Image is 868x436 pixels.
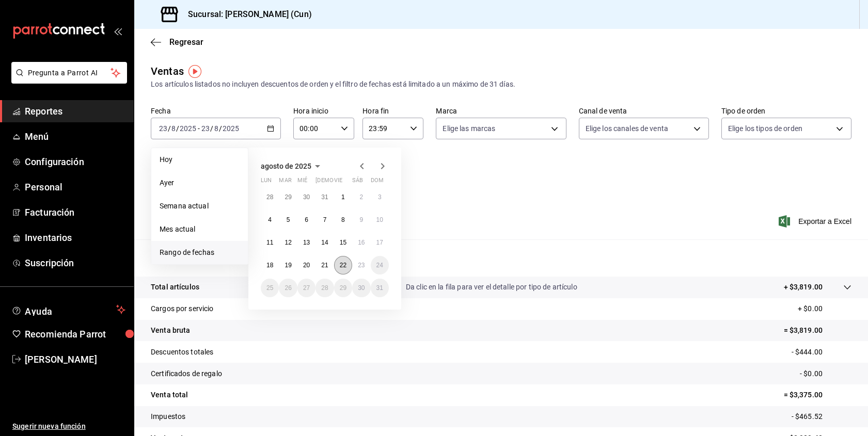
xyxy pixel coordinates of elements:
[25,256,125,270] span: Suscripción
[323,216,327,223] abbr: 7 de agosto de 2025
[151,368,222,379] p: Certificados de regalo
[151,411,185,422] p: Impuestos
[792,411,851,422] p: - $465.52
[151,107,281,115] label: Fecha
[179,124,197,133] input: ----
[261,256,279,274] button: 18 de agosto de 2025
[341,193,345,201] abbr: 1 de agosto de 2025
[7,75,127,86] a: Pregunta a Parrot AI
[784,390,851,400] p: = $3,375.00
[180,8,312,21] h3: Sucursal: [PERSON_NAME] (Cun)
[25,104,125,118] span: Reportes
[721,107,851,115] label: Tipo de orden
[160,154,240,165] span: Hoy
[25,327,125,341] span: Recomienda Parrot
[266,239,273,246] abbr: 11 de agosto de 2025
[315,211,334,229] button: 7 de agosto de 2025
[25,303,112,316] span: Ayuda
[352,188,370,206] button: 2 de agosto de 2025
[297,211,315,229] button: 6 de agosto de 2025
[293,107,354,115] label: Hora inicio
[334,177,342,188] abbr: viernes
[315,177,376,188] abbr: jueves
[362,107,423,115] label: Hora fin
[792,347,851,358] p: - $444.00
[443,123,495,134] span: Elige las marcas
[219,124,222,133] span: /
[297,279,315,297] button: 27 de agosto de 2025
[12,421,125,432] span: Sugerir nueva función
[586,123,668,134] span: Elige los canales de venta
[376,239,383,246] abbr: 17 de agosto de 2025
[334,279,352,297] button: 29 de agosto de 2025
[781,215,851,228] button: Exportar a Excel
[151,282,199,293] p: Total artículos
[151,79,851,90] div: Los artículos listados no incluyen descuentos de orden y el filtro de fechas está limitado a un m...
[169,37,203,47] span: Regresar
[279,256,297,274] button: 19 de agosto de 2025
[285,193,291,201] abbr: 29 de julio de 2025
[406,282,577,293] p: Da clic en la fila para ver el detalle por tipo de artículo
[285,239,291,246] abbr: 12 de agosto de 2025
[798,303,851,314] p: + $0.00
[198,124,200,133] span: -
[297,233,315,252] button: 13 de agosto de 2025
[321,284,328,292] abbr: 28 de agosto de 2025
[151,390,188,400] p: Venta total
[341,216,345,223] abbr: 8 de agosto de 2025
[340,262,346,269] abbr: 22 de agosto de 2025
[25,352,125,366] span: [PERSON_NAME]
[151,63,184,79] div: Ventas
[371,188,389,206] button: 3 de agosto de 2025
[160,177,240,188] span: Ayer
[371,279,389,297] button: 31 de agosto de 2025
[114,27,122,35] button: open_drawer_menu
[201,124,210,133] input: --
[352,211,370,229] button: 9 de agosto de 2025
[371,177,384,188] abbr: domingo
[261,233,279,252] button: 11 de agosto de 2025
[279,177,291,188] abbr: martes
[371,256,389,274] button: 24 de agosto de 2025
[334,233,352,252] button: 15 de agosto de 2025
[352,256,370,274] button: 23 de agosto de 2025
[297,188,315,206] button: 30 de julio de 2025
[358,284,365,292] abbr: 30 de agosto de 2025
[151,37,203,47] button: Regresar
[159,124,168,133] input: --
[376,262,383,269] abbr: 24 de agosto de 2025
[28,68,111,78] span: Pregunta a Parrot AI
[188,65,201,78] img: Tooltip marker
[168,124,171,133] span: /
[340,239,346,246] abbr: 15 de agosto de 2025
[352,233,370,252] button: 16 de agosto de 2025
[176,124,179,133] span: /
[285,284,291,292] abbr: 26 de agosto de 2025
[214,124,219,133] input: --
[261,160,324,172] button: agosto de 2025
[305,216,308,223] abbr: 6 de agosto de 2025
[261,177,272,188] abbr: lunes
[25,180,125,194] span: Personal
[160,224,240,235] span: Mes actual
[352,279,370,297] button: 30 de agosto de 2025
[303,193,310,201] abbr: 30 de julio de 2025
[436,107,566,115] label: Marca
[359,193,363,201] abbr: 2 de agosto de 2025
[25,130,125,143] span: Menú
[315,188,334,206] button: 31 de julio de 2025
[579,107,709,115] label: Canal de venta
[287,216,290,223] abbr: 5 de agosto de 2025
[784,282,823,293] p: + $3,819.00
[266,284,273,292] abbr: 25 de agosto de 2025
[261,188,279,206] button: 28 de julio de 2025
[303,239,310,246] abbr: 13 de agosto de 2025
[279,233,297,252] button: 12 de agosto de 2025
[800,368,851,379] p: - $0.00
[352,177,363,188] abbr: sábado
[222,124,240,133] input: ----
[171,124,176,133] input: --
[151,303,214,314] p: Cargos por servicio
[376,284,383,292] abbr: 31 de agosto de 2025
